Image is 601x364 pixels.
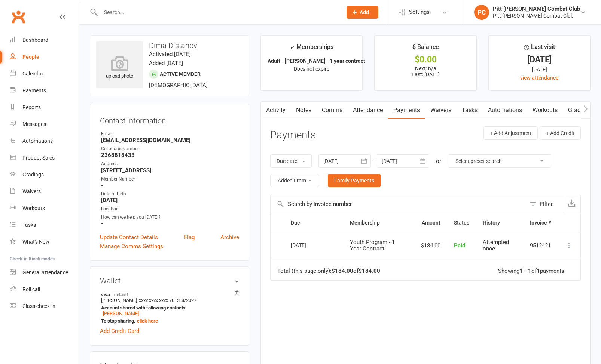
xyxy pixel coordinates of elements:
div: Product Sales [22,155,55,161]
a: Reports [10,99,79,116]
div: Messages [22,121,46,127]
a: Tasks [457,102,483,119]
a: Roll call [10,281,79,298]
div: Payments [22,87,46,93]
a: Dashboard [10,32,79,49]
h3: Payments [270,129,316,141]
a: click here [137,318,158,324]
button: Add [347,6,378,19]
strong: 1 [537,268,540,274]
span: Does not expire [294,66,329,72]
div: Memberships [290,42,333,56]
strong: $184.00 [359,268,380,274]
a: Workouts [527,102,563,119]
span: default [112,291,130,297]
strong: $184.00 [332,268,353,274]
div: or [436,157,441,166]
div: Class check-in [22,303,55,309]
div: Automations [22,138,53,144]
a: Automations [10,133,79,149]
strong: Adult - [PERSON_NAME] - 1 year contract [268,58,365,64]
div: Address [101,160,239,167]
span: Attempted once [483,239,509,252]
a: Activity [261,102,291,119]
strong: - [101,182,239,189]
h3: Wallet [100,277,239,285]
button: + Add Credit [540,126,581,140]
div: Last visit [524,42,555,56]
span: Active member [160,71,201,77]
strong: - [101,220,239,227]
div: Workouts [22,205,45,211]
strong: To stop sharing, [101,318,235,324]
a: [PERSON_NAME] [103,311,139,316]
strong: [DATE] [101,197,239,204]
div: Cellphone Number [101,145,239,152]
h3: Contact information [100,114,239,125]
div: Filter [540,200,553,209]
div: How can we help you [DATE]? [101,214,239,221]
div: Tasks [22,222,36,228]
span: xxxx xxxx xxxx 7013 [139,297,180,303]
div: Gradings [22,172,44,178]
th: Status [447,213,476,232]
strong: visa [101,291,235,297]
a: Notes [291,102,317,119]
div: [DATE] [291,239,325,251]
a: Attendance [348,102,388,119]
button: + Add Adjustment [483,126,538,140]
a: Automations [483,102,527,119]
span: Paid [454,242,465,249]
div: Calendar [22,71,43,77]
button: Added From [270,174,319,187]
a: People [10,49,79,65]
a: Family Payments [328,174,381,187]
a: Class kiosk mode [10,298,79,315]
span: [DEMOGRAPHIC_DATA] [149,82,208,89]
a: Archive [220,233,239,242]
div: Total (this page only): of [277,268,380,274]
button: Filter [526,195,563,213]
a: Payments [388,102,425,119]
div: Date of Birth [101,191,239,198]
span: Settings [409,4,430,21]
div: $ Balance [412,42,439,56]
a: Flag [184,233,195,242]
a: Payments [10,82,79,99]
strong: 2368818433 [101,152,239,158]
div: PC [474,5,489,20]
a: Clubworx [9,7,28,26]
div: Showing of payments [498,268,564,274]
th: Invoice # [523,213,558,232]
div: Reports [22,104,41,110]
div: [DATE] [495,65,583,74]
a: Workouts [10,200,79,217]
a: Comms [317,102,348,119]
div: Waivers [22,188,41,194]
a: General attendance kiosk mode [10,264,79,281]
a: Calendar [10,65,79,82]
div: People [22,54,39,60]
th: Amount [414,213,447,232]
span: Add [360,9,369,15]
td: 9512421 [523,233,558,258]
a: Gradings [10,166,79,183]
div: Dashboard [22,37,48,43]
p: Next: n/a Last: [DATE] [381,65,469,77]
input: Search... [98,7,337,18]
div: Pitt [PERSON_NAME] Combat Club [493,6,580,12]
a: Product Sales [10,149,79,166]
td: $184.00 [414,233,447,258]
a: Manage Comms Settings [100,242,163,251]
div: $0.00 [381,56,469,64]
strong: [EMAIL_ADDRESS][DOMAIN_NAME] [101,137,239,144]
div: upload photo [96,56,143,80]
th: Membership [343,213,414,232]
strong: [STREET_ADDRESS] [101,167,239,174]
th: Due [284,213,343,232]
span: 8/2027 [181,297,196,303]
div: What's New [22,239,49,245]
button: Due date [270,154,312,168]
a: Add Credit Card [100,327,139,336]
div: Email [101,130,239,138]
